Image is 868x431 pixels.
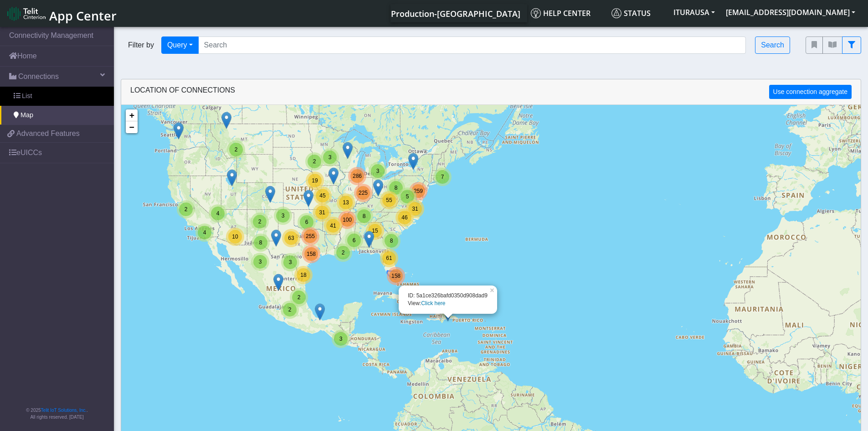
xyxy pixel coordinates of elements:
[49,7,117,24] span: App Center
[531,8,541,18] img: knowledge.svg
[307,251,316,257] span: 158
[408,292,488,307] div: ID: 5a1ce326bafd0350d908dad9 View:
[395,185,398,191] span: 8
[414,188,423,194] span: 259
[359,190,368,196] span: 225
[608,4,668,22] a: Status
[390,4,520,22] a: Your current platform instance
[330,223,336,229] span: 41
[203,229,206,236] span: 4
[121,79,861,105] div: LOCATION OF CONNECTIONS
[406,193,409,200] span: 5
[198,36,746,54] input: Search...
[126,121,138,133] a: Zoom out
[668,4,720,21] button: ITURAUSA
[376,168,380,174] span: 3
[531,8,591,18] span: Help center
[386,255,392,261] span: 61
[7,6,46,21] img: logo-telit-cinterion-gw-new.png
[611,8,621,18] img: status.svg
[41,408,87,413] a: Telit IoT Solutions, Inc.
[343,217,352,223] span: 100
[232,234,238,240] span: 10
[363,213,366,219] span: 8
[339,336,343,342] span: 3
[806,36,861,54] div: fitlers menu
[386,197,392,203] span: 55
[720,4,861,21] button: [EMAIL_ADDRESS][DOMAIN_NAME]
[353,173,362,179] span: 286
[22,91,32,101] span: List
[342,249,345,256] span: 2
[769,85,852,99] button: Use connection aggregate
[372,228,378,234] span: 15
[401,214,407,221] span: 46
[306,233,315,239] span: 255
[527,4,608,22] a: Help center
[288,235,294,241] span: 63
[288,306,292,313] span: 2
[313,158,316,165] span: 2
[258,218,262,225] span: 2
[126,109,138,121] a: Zoom in
[611,8,651,18] span: Status
[312,177,318,184] span: 19
[16,128,80,139] span: Advanced Features
[259,239,262,246] span: 8
[7,4,115,23] a: App Center
[489,286,497,292] a: ×
[353,237,356,244] span: 6
[161,36,199,54] button: Query
[289,259,292,265] span: 3
[305,219,308,225] span: 6
[390,238,393,244] span: 8
[235,146,238,153] span: 2
[121,40,161,51] span: Filter by
[216,210,220,217] span: 4
[755,36,790,54] button: Search
[319,209,325,216] span: 31
[329,154,332,161] span: 3
[259,259,262,265] span: 3
[391,273,401,279] span: 158
[298,294,301,301] span: 2
[300,272,306,278] span: 18
[282,213,285,219] span: 3
[18,71,59,82] span: Connections
[412,206,418,212] span: 31
[421,300,445,306] a: Click here
[21,110,33,120] span: Map
[319,192,325,199] span: 45
[343,199,349,206] span: 13
[185,206,188,213] span: 2
[391,8,520,19] span: Production-[GEOGRAPHIC_DATA]
[441,174,444,180] span: 7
